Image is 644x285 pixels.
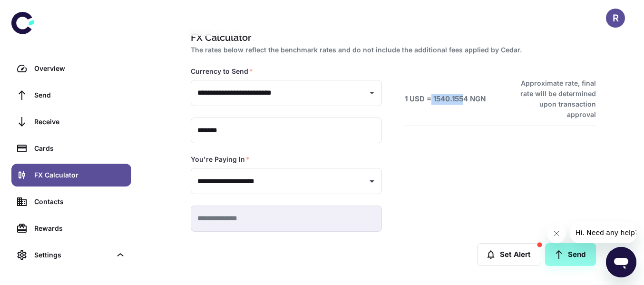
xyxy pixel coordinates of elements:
[405,94,486,105] h6: 1 USD = 1540.1554 NGN
[365,175,379,188] button: Open
[11,190,131,213] a: Contacts
[11,57,131,80] a: Overview
[11,110,131,133] a: Receive
[191,155,250,164] label: You're Paying In
[11,164,131,187] a: FX Calculator
[34,170,126,180] div: FX Calculator
[477,243,541,266] button: Set Alert
[34,197,126,207] div: Contacts
[34,90,126,100] div: Send
[365,86,379,99] button: Open
[545,243,596,266] a: Send
[510,78,596,120] h6: Approximate rate, final rate will be determined upon transaction approval
[547,224,566,243] iframe: Close message
[34,143,126,154] div: Cards
[191,30,592,45] h1: FX Calculator
[606,9,625,28] button: R
[191,67,253,76] label: Currency to Send
[6,7,68,14] span: Hi. Need any help?
[11,84,131,107] a: Send
[11,137,131,160] a: Cards
[606,247,636,277] iframe: Button to launch messaging window
[34,223,126,234] div: Rewards
[34,250,111,260] div: Settings
[11,244,131,266] div: Settings
[34,117,126,127] div: Receive
[570,222,636,243] iframe: Message from company
[34,63,126,74] div: Overview
[11,217,131,240] a: Rewards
